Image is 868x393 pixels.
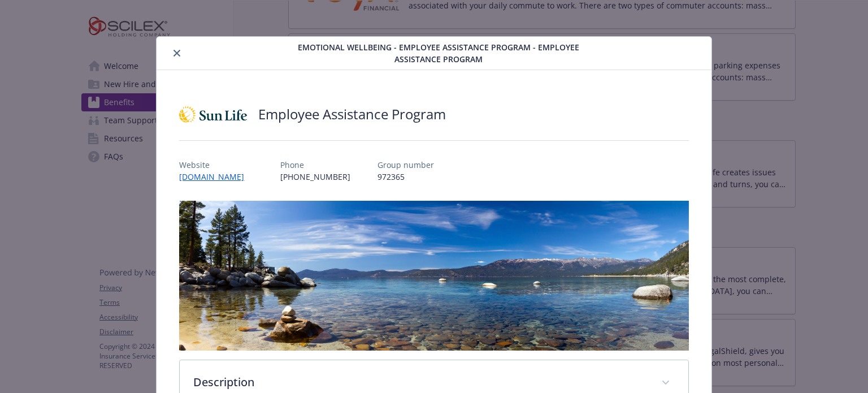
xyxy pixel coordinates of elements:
p: Description [193,374,647,391]
p: Phone [280,159,350,171]
p: Group number [377,159,434,171]
p: Website [179,159,253,171]
a: [DOMAIN_NAME] [179,171,253,182]
h2: Employee Assistance Program [258,105,446,124]
img: banner [179,201,688,351]
img: Sun Life Financial [179,97,247,131]
button: close [170,46,184,60]
p: [PHONE_NUMBER] [280,171,350,183]
p: 972365 [377,171,434,183]
span: Emotional Wellbeing - Employee Assistance Program - Employee Assistance Program [275,41,602,65]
